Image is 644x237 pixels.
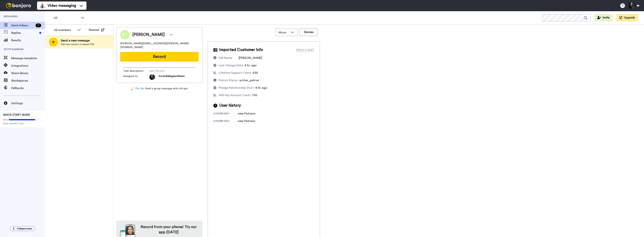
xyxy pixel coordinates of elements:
[253,71,258,74] span: 639
[252,94,257,97] span: 750
[296,48,314,52] div: What is this?
[279,30,289,35] span: Move
[149,69,185,73] span: new Patreon
[300,29,318,36] button: Dismiss
[86,26,107,34] button: Newest
[10,226,35,231] button: Collapse menu
[219,93,250,97] div: Will Pay Amount Cents
[132,32,165,38] span: [PERSON_NAME]
[123,69,149,73] span: Task description :
[116,87,202,91] div: - Send a group message with roll-ups
[54,28,75,32] div: All members
[123,74,149,80] span: Assigned to:
[3,118,8,121] span: 80%
[594,14,613,21] button: Invite
[219,103,241,108] span: User history
[239,56,262,59] span: [PERSON_NAME]
[120,30,130,39] img: Image of Reuben Yahsrael
[238,111,256,116] div: new Patreon
[255,86,267,89] span: 4 hr. ago
[11,86,45,90] span: Fallbacks
[61,43,94,46] span: Add new contact or upload CSV
[39,3,45,9] img: vm-color.svg
[238,119,256,123] div: new Patreon
[11,71,45,75] span: Share library
[219,71,251,75] div: Lifetime Support Cents
[149,74,155,80] img: ACg8ocKioJ4zSDOqaZDGWsq9aN2zSjiyc8JBm1SlYv5eRIkttos=s96-c
[219,56,232,60] div: Full Name
[17,227,32,230] span: Collapse menu
[11,63,45,68] span: Integrations
[244,64,257,67] span: 4 hr. ago
[219,63,243,68] div: Last Charge Date
[131,87,135,91] img: magic-wand.svg
[616,14,638,21] button: Upgrade
[213,120,238,123] div: 4 hours ago
[139,224,199,235] h4: Record from your phone! Try our app [DATE]
[3,114,30,116] span: QUICK START GUIDE
[11,23,34,28] span: Send videos
[131,87,144,91] a: Pro tip
[11,31,38,35] span: Replies
[11,38,45,43] span: Results
[48,3,76,8] span: Video messaging
[219,47,263,53] span: Imported Customer Info
[54,16,79,20] span: All
[11,56,45,61] span: Message template
[159,74,185,80] span: SorenBallegaardMusic
[11,101,45,106] span: Settings
[36,24,41,27] div: 17
[4,3,33,8] img: bj-logo-header-white.svg
[239,79,259,82] span: active_patron
[61,38,94,43] span: Send a new message
[3,122,42,125] span: Send yourself a test
[11,78,45,83] span: Workspaces
[213,112,238,116] div: 4 hours ago
[120,52,198,62] button: Record
[219,78,238,83] div: Patron Status
[120,42,198,49] span: [PERSON_NAME][EMAIL_ADDRESS][PERSON_NAME][DOMAIN_NAME]
[219,86,254,90] div: Pledge Relationship Start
